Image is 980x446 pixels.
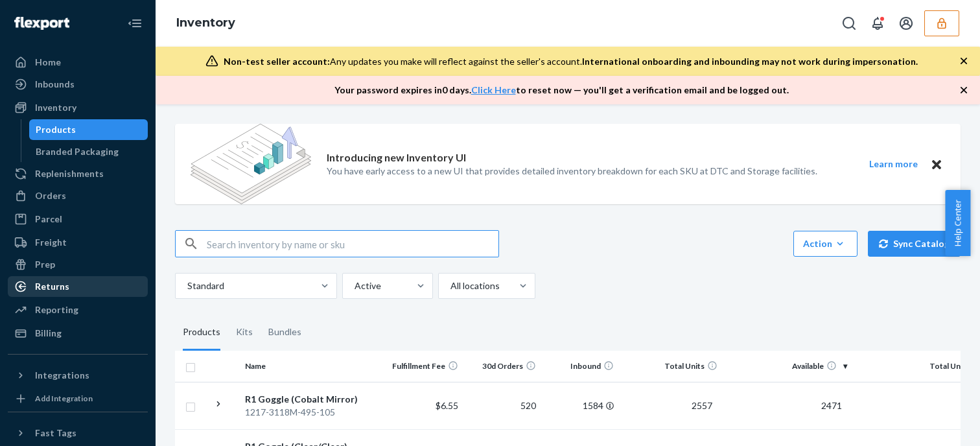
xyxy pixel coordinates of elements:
[36,145,119,158] div: Branded Packaging
[183,314,220,351] div: Products
[582,56,918,67] span: International onboarding and inbounding may not work during impersonation.
[245,393,380,406] div: R1 Goggle (Cobalt Mirror)
[36,123,76,136] div: Products
[122,10,148,36] button: Close Navigation
[8,232,148,253] a: Freight
[8,185,148,206] a: Orders
[803,237,848,250] div: Action
[35,78,75,91] div: Inbounds
[35,393,93,404] div: Add Integration
[224,56,330,67] span: Non-test seller account:
[436,400,458,411] span: $6.55
[35,280,69,293] div: Returns
[865,10,891,36] button: Open notifications
[268,314,301,351] div: Bundles
[35,101,76,114] div: Inventory
[868,231,961,257] button: Sync Catalog
[327,150,466,165] p: Introducing new Inventory UI
[8,209,148,229] a: Parcel
[793,231,857,257] button: Action
[893,10,919,36] button: Open account menu
[471,84,516,95] a: Click Here
[353,279,355,292] input: Active
[35,369,89,382] div: Integrations
[686,400,717,411] span: 2557
[8,74,148,95] a: Inbounds
[861,156,926,172] button: Learn more
[240,351,386,382] th: Name
[8,299,148,320] a: Reporting
[463,382,541,429] td: 520
[236,314,253,351] div: Kits
[327,165,817,178] p: You have early access to a new UI that provides detailed inventory breakdown for each SKU at DTC ...
[334,84,789,97] p: Your password expires in 0 days . to reset now — you'll get a verification email and be logged out.
[8,97,148,118] a: Inventory
[386,351,463,382] th: Fulfillment Fee
[35,303,78,316] div: Reporting
[8,391,148,406] a: Add Integration
[35,327,62,340] div: Billing
[945,190,970,256] button: Help Center
[816,400,847,411] span: 2471
[8,423,148,443] button: Fast Tags
[35,236,67,249] div: Freight
[8,52,148,73] a: Home
[8,323,148,344] a: Billing
[245,406,380,419] div: 1217-3118M-495-105
[541,351,619,382] th: Inbound
[8,254,148,275] a: Prep
[463,351,541,382] th: 30d Orders
[166,5,246,42] ol: breadcrumbs
[836,10,862,36] button: Open Search Box
[224,55,918,68] div: Any updates you make will reflect against the seller's account.
[8,276,148,297] a: Returns
[449,279,450,292] input: All locations
[35,213,62,226] div: Parcel
[723,351,852,382] th: Available
[35,167,104,180] div: Replenishments
[541,382,619,429] td: 1584
[8,163,148,184] a: Replenishments
[8,365,148,386] button: Integrations
[207,231,498,257] input: Search inventory by name or sku
[29,141,148,162] a: Branded Packaging
[35,56,61,69] div: Home
[29,119,148,140] a: Products
[35,189,66,202] div: Orders
[14,17,69,30] img: Flexport logo
[176,16,235,30] a: Inventory
[619,351,723,382] th: Total Units
[35,427,76,440] div: Fast Tags
[186,279,187,292] input: Standard
[928,156,945,172] button: Close
[35,258,55,271] div: Prep
[191,124,311,204] img: new-reports-banner-icon.82668bd98b6a51aee86340f2a7b77ae3.png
